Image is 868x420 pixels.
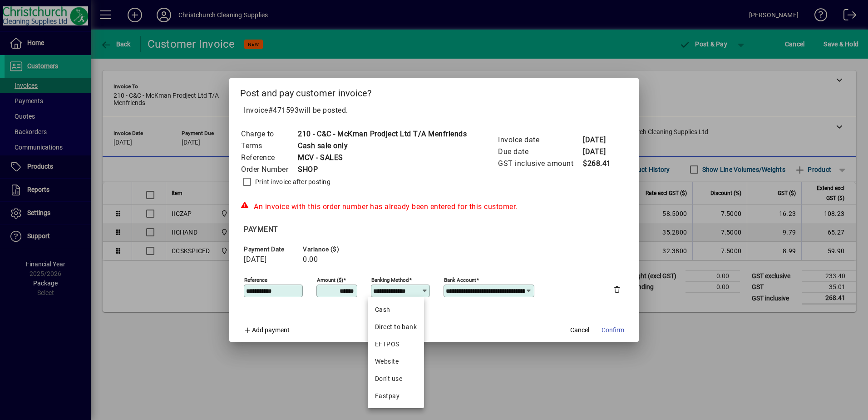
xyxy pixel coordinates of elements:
span: Payment [244,225,278,234]
div: Don't use [375,374,417,384]
div: Website [375,357,417,366]
span: Confirm [602,325,624,335]
mat-option: Don't use [368,370,424,387]
div: Direct to bank [375,322,417,332]
mat-option: Fastpay [368,387,424,405]
span: Add payment [252,326,290,334]
td: [DATE] [582,146,619,158]
span: Cancel [570,325,589,335]
td: GST inclusive amount [498,158,582,170]
td: Reference [241,152,297,164]
td: Due date [498,146,582,158]
label: Print invoice after posting [253,177,330,186]
div: EFTPOS [375,340,417,349]
mat-label: Banking method [371,277,409,283]
span: [DATE] [244,255,266,264]
button: Cancel [565,322,594,338]
td: MCV - SALES [297,152,467,164]
td: 210 - C&C - McKman Prodject Ltd T/A Menfriends [297,128,467,140]
mat-option: Direct to bank [368,318,424,335]
button: Add payment [240,322,293,338]
p: Invoice will be posted . [240,105,628,116]
span: #471593 [268,106,299,115]
mat-option: Cash [368,301,424,318]
span: 0.00 [303,255,318,264]
td: Charge to [241,128,297,140]
div: Fastpay [375,391,417,401]
div: Cash [375,305,417,315]
span: Variance ($) [303,246,357,253]
mat-option: Website [368,353,424,370]
td: Terms [241,140,297,152]
td: SHOP [297,164,467,175]
div: An invoice with this order number has already been entered for this customer. [240,201,628,212]
h2: Post and pay customer invoice? [229,78,639,105]
mat-label: Reference [244,277,267,283]
td: Invoice date [498,134,582,146]
button: Confirm [598,322,628,338]
td: [DATE] [582,134,619,146]
td: $268.41 [582,158,619,170]
span: Payment date [244,246,298,253]
td: Order Number [241,164,297,175]
mat-option: EFTPOS [368,335,424,353]
mat-label: Bank Account [444,277,476,283]
td: Cash sale only [297,140,467,152]
mat-label: Amount ($) [317,277,343,283]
